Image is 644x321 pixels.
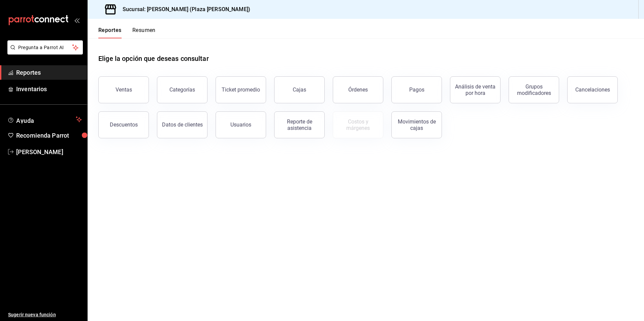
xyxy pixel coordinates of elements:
div: Ventas [116,86,132,93]
div: Reporte de asistencia [279,118,320,131]
button: Cajas [274,76,325,103]
button: Usuarios [216,111,266,138]
a: Pregunta a Parrot AI [5,49,83,56]
button: Reporte de asistencia [274,111,325,138]
div: Cajas [293,86,306,93]
button: Análisis de venta por hora [450,76,501,103]
div: Grupos modificadores [513,83,555,96]
div: Pagos [409,86,424,93]
span: [PERSON_NAME] [16,147,82,156]
button: Pregunta a Parrot AI [7,40,83,55]
h1: Elige la opción que deseas consultar [98,53,209,64]
div: Categorías [169,86,195,93]
div: Datos de clientes [162,121,203,128]
div: Cancelaciones [575,86,610,93]
button: open_drawer_menu [74,17,79,23]
span: Reportes [16,68,82,77]
button: Ventas [98,76,149,103]
button: Resumen [132,27,156,38]
button: Datos de clientes [157,111,207,138]
button: Grupos modificadores [509,76,559,103]
button: Ticket promedio [216,76,266,103]
button: Órdenes [333,76,383,103]
button: Contrata inventarios para ver este reporte [333,111,383,138]
span: Pregunta a Parrot AI [18,44,72,51]
h3: Sucursal: [PERSON_NAME] (Plaza [PERSON_NAME]) [117,5,250,13]
div: navigation tabs [98,27,156,38]
button: Cancelaciones [567,76,618,103]
div: Ticket promedio [222,86,260,93]
button: Pagos [391,76,442,103]
span: Inventarios [16,84,82,94]
div: Usuarios [230,121,251,128]
button: Movimientos de cajas [391,111,442,138]
div: Costos y márgenes [337,118,379,131]
button: Reportes [98,27,122,38]
div: Movimientos de cajas [396,118,438,131]
div: Análisis de venta por hora [454,83,496,96]
button: Categorías [157,76,207,103]
span: Recomienda Parrot [16,131,82,140]
span: Ayuda [16,115,73,123]
span: Sugerir nueva función [8,311,82,318]
div: Descuentos [110,121,138,128]
div: Órdenes [348,86,368,93]
button: Descuentos [98,111,149,138]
